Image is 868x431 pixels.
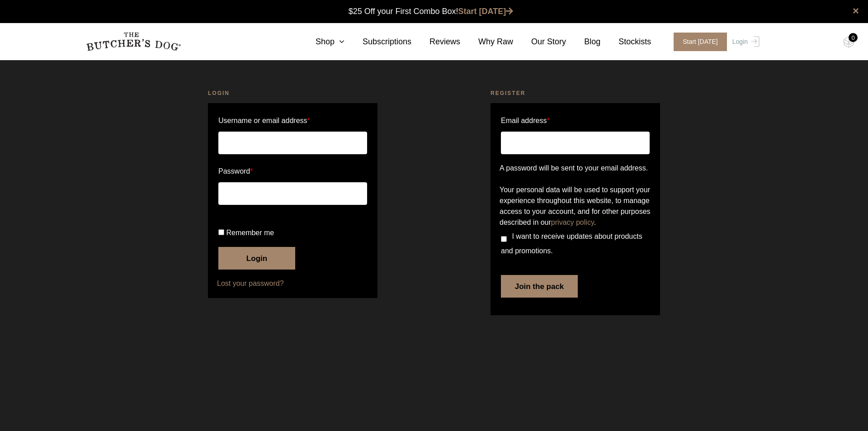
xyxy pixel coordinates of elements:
label: Email address [501,114,550,128]
label: Password [218,164,367,179]
input: I want to receive updates about products and promotions. [501,236,507,242]
a: Reviews [411,36,460,48]
a: privacy policy [551,218,594,226]
a: Start [DATE] [665,33,730,51]
span: Start [DATE] [674,33,727,51]
span: Remember me [226,229,274,237]
button: Join the pack [501,275,578,298]
button: Login [218,247,295,270]
div: 0 [849,33,858,42]
a: Why Raw [460,36,513,48]
a: Subscriptions [344,36,411,48]
span: I want to receive updates about products and promotions. [501,232,642,255]
h2: Login [208,89,377,98]
a: Our Story [513,36,566,48]
a: Login [730,33,759,51]
a: close [853,5,859,16]
a: Blog [566,36,600,48]
a: Lost your password? [217,278,368,289]
img: TBD_Cart-Empty.png [843,36,854,48]
h2: Register [491,89,660,98]
a: Shop [297,36,344,48]
label: Username or email address [218,114,367,128]
input: Remember me [218,229,224,235]
a: Start [DATE] [458,7,514,16]
p: A password will be sent to your email address. [500,163,651,174]
p: Your personal data will be used to support your experience throughout this website, to manage acc... [500,185,651,228]
a: Stockists [600,36,651,48]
